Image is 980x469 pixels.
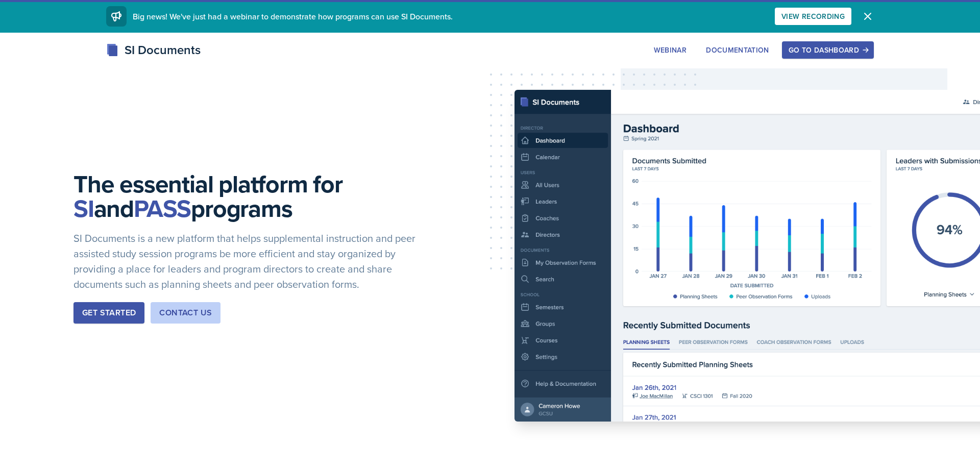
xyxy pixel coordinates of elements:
button: Webinar [647,41,693,59]
div: Documentation [706,46,769,54]
div: Go to Dashboard [789,46,867,54]
div: View Recording [781,12,845,20]
span: Big news! We've just had a webinar to demonstrate how programs can use SI Documents. [133,11,453,22]
button: Documentation [699,41,776,59]
div: SI Documents [106,41,201,59]
div: Contact Us [159,307,212,319]
div: Get Started [82,307,136,319]
div: Webinar [654,46,687,54]
button: Go to Dashboard [782,41,874,59]
button: View Recording [775,8,851,25]
button: Contact Us [151,302,220,324]
button: Get Started [73,302,144,324]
